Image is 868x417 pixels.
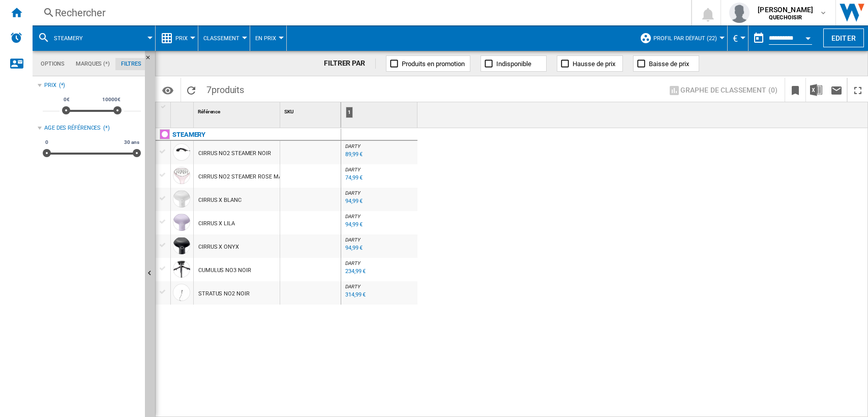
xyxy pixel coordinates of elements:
div: 74,99 € [345,174,363,181]
button: Indisponible [481,55,547,72]
div: Age des références [44,124,101,132]
button: Créer un favoris [785,78,805,102]
button: Prix [175,25,193,51]
div: 94,99 € [345,245,363,251]
div: En Prix [255,25,281,51]
button: md-calendar [749,28,769,48]
div: DARTY 314,99 € [343,284,415,307]
span: DARTY [345,284,361,289]
div: 1 [346,107,353,118]
div: Mise à jour : mercredi 10 septembre 2025 03:29 [344,266,366,277]
div: Rechercher [55,6,665,20]
span: 0 [44,138,50,146]
div: 314,99 € [345,291,366,298]
span: Indisponible [496,60,531,68]
md-tab-item: Marques (*) [70,58,115,70]
span: produits [212,84,244,95]
span: DARTY [345,260,361,266]
button: Steamery [54,25,93,51]
div: DARTY 94,99 € [343,190,415,214]
button: € [733,25,743,51]
img: alerts-logo.svg [10,32,22,44]
span: Produits en promotion [402,60,465,68]
div: CIRRUS X ONYX [198,235,239,259]
span: DARTY [345,237,361,243]
button: Plein écran [848,78,868,102]
div: Prix [44,81,56,90]
span: DARTY [345,214,361,219]
div: Mise à jour : mercredi 10 septembre 2025 12:56 [344,150,363,160]
button: Graphe de classement (0) [665,81,781,99]
md-menu: Currency [728,25,749,51]
span: 30 ans [123,138,140,146]
span: DARTY [345,143,361,149]
span: Steamery [54,35,83,42]
span: Prix [175,35,188,42]
div: DARTY 234,99 € [343,260,415,284]
div: CIRRUS X LILA [198,212,235,235]
div: 94,99 € [345,198,363,204]
div: DARTY 94,99 € [343,237,415,260]
div: CIRRUS NO2 STEAMER ROSE MAT [198,165,285,189]
div: CIRRUS NO2 STEAMER NOIR [198,142,271,165]
span: Référence [198,109,220,114]
div: DARTY 89,99 € [343,143,415,167]
md-tab-item: Options [35,58,70,70]
span: DARTY [345,167,361,172]
div: Steamery [38,25,150,51]
span: Classement [203,35,240,42]
span: Baisse de prix [649,60,689,68]
div: Sort None [196,102,280,118]
button: Baisse de prix [633,55,699,72]
button: Envoyer ce rapport par email [826,78,847,102]
div: Mise à jour : mercredi 10 septembre 2025 14:48 [344,290,366,300]
div: 89,99 € [345,151,363,158]
div: Sélectionnez 1 à 3 sites en cliquant sur les cellules afin d'afficher un graphe de classement [661,78,785,102]
div: STRATUS NO2 NOIR [198,282,249,306]
span: [PERSON_NAME] [758,5,813,15]
div: Mise à jour : mercredi 10 septembre 2025 15:06 [344,220,363,230]
button: Classement [203,25,245,51]
div: CIRRUS X BLANC [198,189,242,212]
span: Hausse de prix [573,60,615,68]
span: SKU [284,109,294,114]
span: 0€ [62,96,71,104]
div: 94,99 € [345,221,363,228]
div: Mise à jour : mercredi 10 septembre 2025 12:52 [344,196,363,206]
div: Cliquez pour filtrer sur cette marque [172,129,205,141]
span: 7 [201,78,249,99]
div: 234,99 € [345,268,366,275]
button: Télécharger au format Excel [806,78,826,102]
b: QUECHOISIR [769,14,802,21]
button: Profil par défaut (22) [653,25,722,51]
div: Sort None [282,102,341,118]
div: DARTY 74,99 € [343,167,415,190]
div: Mise à jour : mercredi 10 septembre 2025 15:07 [344,173,363,183]
div: 1 [343,102,417,128]
button: Open calendar [799,27,817,46]
div: SKU Sort None [282,102,341,118]
div: CUMULUS NO3 NOIR [198,259,251,282]
div: FILTRER PAR [324,58,376,69]
button: Hausse de prix [557,55,623,72]
img: profile.jpg [729,3,750,23]
div: Prix [161,25,193,51]
div: DARTY 94,99 € [343,214,415,237]
button: Editer [823,28,864,47]
div: Référence Sort None [196,102,280,118]
span: 10000€ [101,96,122,104]
div: Mise à jour : mercredi 10 septembre 2025 12:39 [344,243,363,253]
span: Profil par défaut (22) [653,35,717,42]
button: Options [158,81,178,99]
span: € [733,33,738,44]
button: Masquer [145,51,157,69]
div: Sort None [173,102,193,118]
img: excel-24x24.png [810,84,822,96]
button: Produits en promotion [386,55,470,72]
div: Profil par défaut (22) [640,25,722,51]
span: DARTY [345,190,361,196]
md-tab-item: Filtres [115,58,147,70]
